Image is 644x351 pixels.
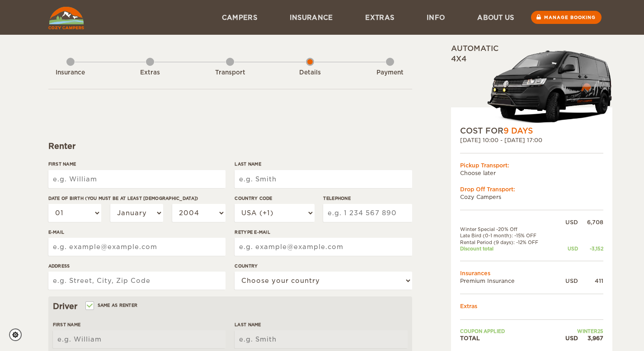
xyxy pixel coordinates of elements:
[451,44,612,125] div: Automatic 4x4
[9,328,28,341] a: Cookie settings
[460,334,556,342] td: TOTAL
[460,269,603,277] td: Insurances
[578,277,603,285] div: 411
[48,195,226,202] label: Date of birth (You must be at least [DEMOGRAPHIC_DATA])
[48,263,226,269] label: Address
[487,46,612,125] img: stor-stuttur-old-new-5.png
[86,304,92,309] input: Same as renter
[235,170,412,188] input: e.g. Smith
[460,162,603,169] div: Pickup Transport:
[460,277,556,285] td: Premium Insurance
[460,193,603,201] td: Cozy Campers
[460,226,556,232] td: Winter Special -20% Off
[460,125,603,136] div: COST FOR
[460,185,603,193] div: Drop Off Transport:
[460,169,603,177] td: Choose later
[235,229,412,236] label: Retype E-mail
[235,161,412,167] label: Last Name
[460,239,556,245] td: Rental Period (9 days): -12% OFF
[578,245,603,252] div: -3,152
[556,334,578,342] div: USD
[48,229,226,236] label: E-mail
[578,218,603,226] div: 6,708
[323,204,412,222] input: e.g. 1 234 567 890
[503,126,533,135] span: 9 Days
[460,232,556,239] td: Late Bird (0-1 month): -15% OFF
[48,141,412,152] div: Renter
[556,328,603,334] td: WINTER25
[460,328,556,334] td: Coupon applied
[460,245,556,252] td: Discount total
[235,330,407,348] input: e.g. Smith
[460,302,603,310] td: Extras
[556,277,578,285] div: USD
[235,195,314,202] label: Country Code
[235,238,412,256] input: e.g. example@example.com
[235,263,412,269] label: Country
[125,69,175,77] div: Extras
[578,334,603,342] div: 3,967
[53,321,226,328] label: First Name
[531,11,602,24] a: Manage booking
[48,161,226,167] label: First Name
[235,321,407,328] label: Last Name
[556,245,578,252] div: USD
[48,170,226,188] input: e.g. William
[205,69,255,77] div: Transport
[365,69,415,77] div: Payment
[46,69,95,77] div: Insurance
[556,218,578,226] div: USD
[460,136,603,144] div: [DATE] 10:00 - [DATE] 17:00
[48,272,226,290] input: e.g. Street, City, Zip Code
[323,195,412,202] label: Telephone
[285,69,335,77] div: Details
[48,238,226,256] input: e.g. example@example.com
[86,301,138,309] label: Same as renter
[53,330,226,348] input: e.g. William
[53,301,408,312] div: Driver
[48,7,84,29] img: Cozy Campers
